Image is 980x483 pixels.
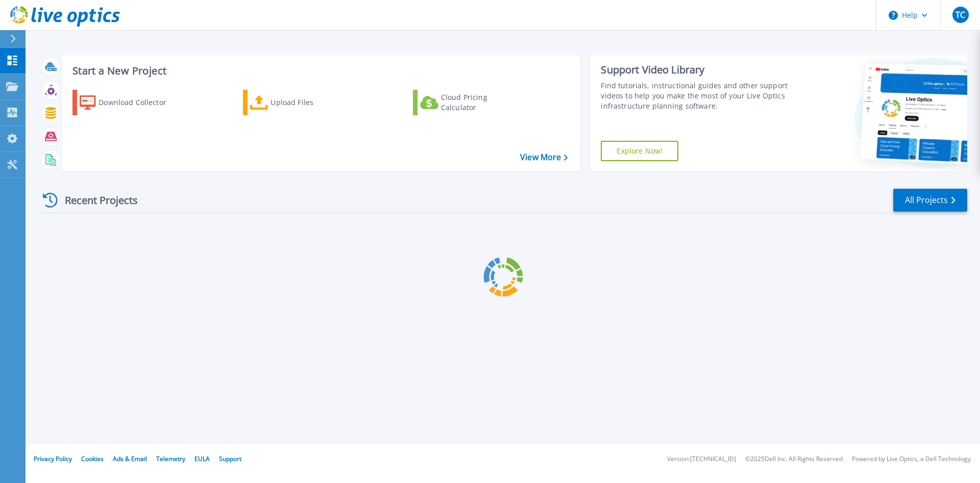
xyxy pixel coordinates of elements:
div: Download Collector [99,92,180,113]
a: Support [219,454,241,463]
a: EULA [194,454,210,463]
li: Powered by Live Optics, a Dell Technology [852,456,971,463]
a: Cloud Pricing Calculator [413,90,527,115]
a: Cookies [81,454,104,463]
div: Cloud Pricing Calculator [441,92,523,113]
a: Explore Now! [601,141,678,161]
div: Find tutorials, instructional guides and other support videos to help you make the most of your L... [601,81,793,111]
div: Support Video Library [601,63,793,77]
a: View More [520,152,568,162]
a: All Projects [893,189,967,212]
span: TC [955,11,965,19]
a: Telemetry [156,454,185,463]
div: Upload Files [271,92,352,113]
a: Privacy Policy [34,454,72,463]
li: © 2025 Dell Inc. All Rights Reserved [745,456,843,463]
li: Version: [TECHNICAL_ID] [667,456,736,463]
h3: Start a New Project [72,65,568,77]
div: Recent Projects [39,188,152,213]
a: Upload Files [243,90,357,115]
a: Ads & Email [113,454,147,463]
a: Download Collector [72,90,186,115]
